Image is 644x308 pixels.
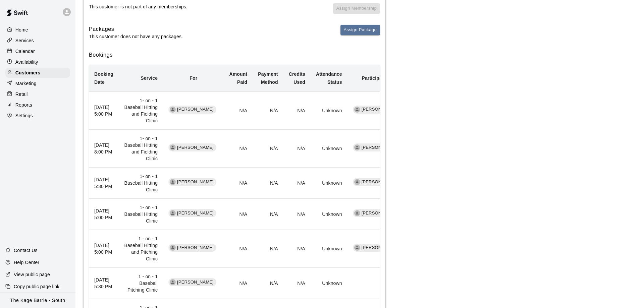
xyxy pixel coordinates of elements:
th: [DATE] 5:00 PM [89,230,119,268]
b: Participating Staff [362,75,403,81]
td: N/A [224,268,253,299]
b: For [190,75,197,81]
a: Customers [5,68,70,78]
a: Retail [5,89,70,99]
div: Lennox Palombi [170,245,176,251]
td: Unknown [311,91,347,129]
a: Settings [5,111,70,121]
p: Reports [15,102,32,108]
a: Services [5,36,70,46]
div: Lennox Palombi [170,279,176,285]
span: [PERSON_NAME] [359,179,401,185]
a: Marketing [5,78,70,88]
a: Home [5,25,70,35]
p: This customer does not have any packages. [89,33,183,40]
h6: Packages [89,25,183,34]
p: None [353,280,403,287]
div: [PERSON_NAME] [353,106,401,114]
td: 1- on - 1 Baseball Hitting Clinic [119,199,163,230]
p: The Kage Barrie - South [10,297,65,304]
p: Home [15,26,28,33]
p: Contact Us [14,247,38,254]
td: 1- on - 1 Baseball Hitting and Fielding Clinic [119,130,163,168]
p: Marketing [15,80,37,87]
p: Services [15,37,34,44]
div: Lennox Palombi [170,210,176,216]
th: [DATE] 5:00 PM [89,199,119,230]
div: [PERSON_NAME] [353,244,401,252]
span: [PERSON_NAME] [174,106,216,113]
th: [DATE] 5:00 PM [89,91,119,129]
td: N/A [224,199,253,230]
td: Unknown [311,230,347,268]
span: [PERSON_NAME] [174,179,216,185]
div: Marcus Knecht [354,107,360,113]
span: [PERSON_NAME] [174,279,216,286]
td: N/A [283,268,311,299]
td: N/A [253,168,283,199]
div: Dan Hodgins [354,210,360,216]
td: 1 - on - 1 Baseball Hitting and Pitching Clinic [119,230,163,268]
span: [PERSON_NAME] [359,245,401,251]
td: N/A [224,230,253,268]
td: N/A [283,130,311,168]
span: [PERSON_NAME] [174,144,216,151]
h6: Bookings [89,51,380,59]
span: [PERSON_NAME] [359,144,401,151]
td: 1- on - 1 Baseball Hitting and Fielding Clinic [119,91,163,129]
b: Booking Date [94,71,113,85]
span: [PERSON_NAME] [359,106,401,113]
div: [PERSON_NAME] [353,178,401,186]
th: [DATE] 8:00 PM [89,130,119,168]
td: N/A [224,168,253,199]
th: [DATE] 5:30 PM [89,268,119,299]
b: Attendance Status [316,71,342,85]
td: Unknown [311,199,347,230]
span: [PERSON_NAME] [359,210,401,217]
td: N/A [253,130,283,168]
div: Marcus Pronay [354,179,360,185]
td: 1- on - 1 Baseball Hitting Clinic [119,168,163,199]
td: N/A [283,230,311,268]
td: N/A [283,199,311,230]
td: N/A [253,91,283,129]
p: Retail [15,91,28,98]
p: Settings [15,112,33,119]
div: [PERSON_NAME] [353,143,401,151]
p: This customer is not part of any memberships. [89,3,187,10]
td: N/A [283,91,311,129]
span: [PERSON_NAME] [174,210,216,217]
td: Unknown [311,168,347,199]
a: Availability [5,57,70,67]
td: N/A [253,230,283,268]
th: [DATE] 5:30 PM [89,168,119,199]
p: Availability [15,59,38,65]
td: N/A [253,199,283,230]
p: Customers [15,69,40,76]
span: You don't have any memberships [333,3,380,19]
div: Lennox Palombi [170,179,176,185]
div: Lennox Palombi [170,107,176,113]
a: Reports [5,100,70,110]
div: Dan Hodgins [354,245,360,251]
td: N/A [224,91,253,129]
span: [PERSON_NAME] [174,245,216,251]
td: Unknown [311,268,347,299]
td: Unknown [311,130,347,168]
div: [PERSON_NAME] [353,209,401,217]
p: Copy public page link [14,283,59,290]
td: N/A [253,268,283,299]
a: Calendar [5,46,70,56]
b: Payment Method [258,71,278,85]
td: N/A [283,168,311,199]
b: Service [141,75,158,81]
